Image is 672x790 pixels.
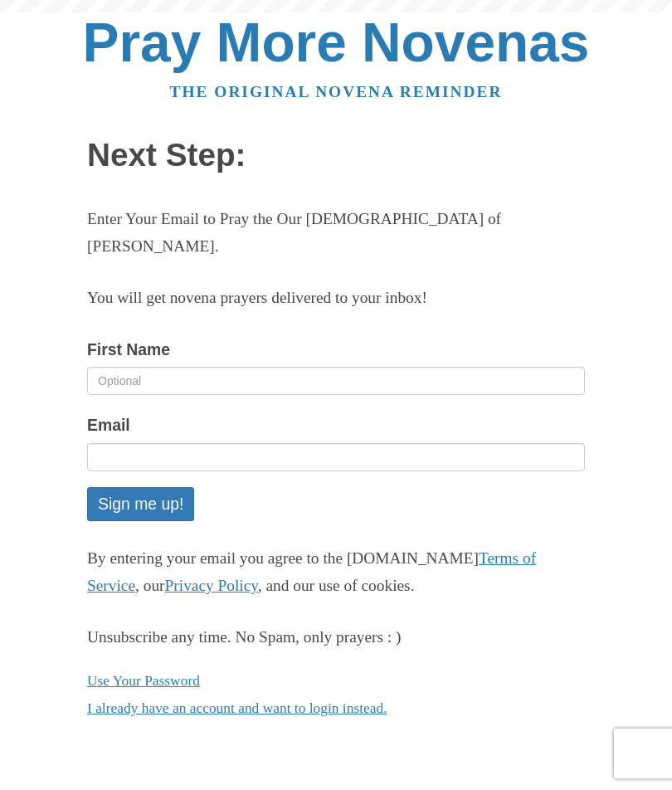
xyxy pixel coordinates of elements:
p: You will get novena prayers delivered to your inbox! [87,285,585,312]
h1: Next Step: [87,138,585,173]
a: Use Your Password [87,672,200,689]
p: By entering your email you agree to the [DOMAIN_NAME] , our , and our use of cookies. [87,545,585,600]
label: Email [87,412,130,439]
label: First Name [87,336,170,363]
a: Pray More Novenas [83,12,590,73]
input: Optional [87,367,585,395]
div: Unsubscribe any time. No Spam, only prayers : ) [87,624,585,651]
a: I already have an account and want to login instead. [87,700,387,716]
button: Sign me up! [87,487,194,521]
a: The original novena reminder [170,83,503,100]
p: Enter Your Email to Pray the Our [DEMOGRAPHIC_DATA] of [PERSON_NAME]. [87,206,585,261]
a: Privacy Policy [165,577,258,594]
